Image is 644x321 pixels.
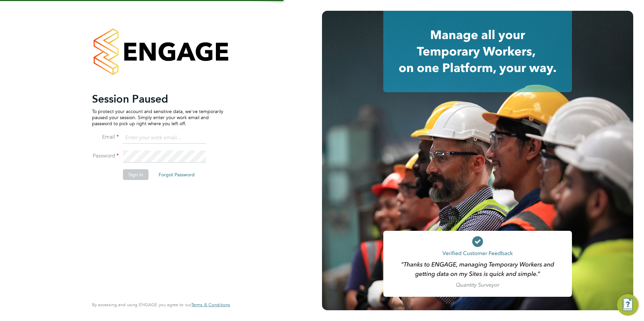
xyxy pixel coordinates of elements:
input: Enter your work email... [123,132,206,144]
a: Terms & Conditions [191,302,230,308]
h2: Session Paused [92,92,223,106]
button: Engage Resource Center [617,294,639,316]
button: Sign In [123,169,149,180]
p: To protect your account and sensitive data, we've temporarily paused your session. Simply enter y... [92,108,223,127]
label: Password [92,152,119,159]
button: Forgot Password [153,169,200,180]
span: By accessing and using ENGAGE you agree to our [92,302,230,308]
label: Email [92,134,119,141]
